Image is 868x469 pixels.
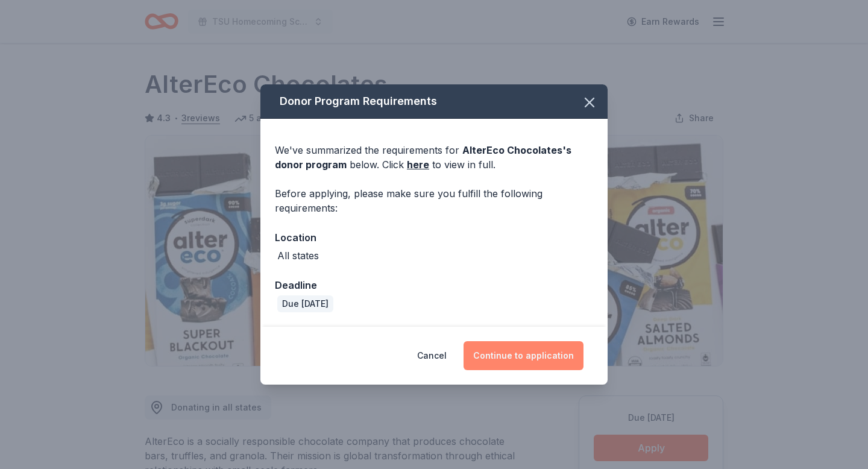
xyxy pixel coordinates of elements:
[275,186,593,215] div: Before applying, please make sure you fulfill the following requirements:
[277,295,333,312] div: Due [DATE]
[260,84,608,119] div: Donor Program Requirements
[275,230,593,245] div: Location
[275,143,593,172] div: We've summarized the requirements for below. Click to view in full.
[464,341,583,370] button: Continue to application
[277,248,319,263] div: All states
[275,277,593,293] div: Deadline
[407,157,429,172] a: here
[417,341,447,370] button: Cancel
